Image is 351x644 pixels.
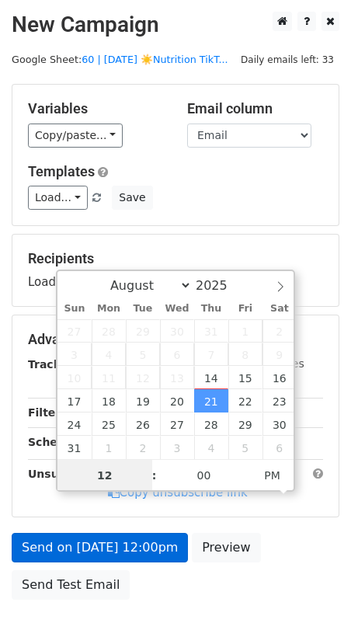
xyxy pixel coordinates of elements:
[92,389,126,413] span: August 18, 2025
[194,304,228,314] span: Thu
[57,460,152,491] input: Hour
[28,186,88,210] a: Load...
[194,413,228,436] span: August 28, 2025
[82,54,228,65] a: 60 | [DATE] ☀️Nutrition TikT...
[57,436,92,459] span: August 31, 2025
[92,343,126,366] span: August 4, 2025
[12,12,339,38] h2: New Campaign
[12,54,228,65] small: Google Sheet:
[194,366,228,389] span: August 14, 2025
[28,250,323,267] h5: Recipients
[28,358,80,371] strong: Tracking
[152,460,157,491] span: :
[228,304,262,314] span: Fri
[194,389,228,413] span: August 21, 2025
[235,51,339,68] span: Daily emails left: 33
[262,319,297,343] span: August 2, 2025
[126,436,160,459] span: September 2, 2025
[187,100,323,117] h5: Email column
[160,389,194,413] span: August 20, 2025
[57,343,92,366] span: August 3, 2025
[28,250,323,291] div: Loading...
[228,413,262,436] span: August 29, 2025
[108,486,248,500] a: Copy unsubscribe link
[12,570,130,600] a: Send Test Email
[126,343,160,366] span: August 5, 2025
[192,278,248,293] input: Year
[235,54,339,65] a: Daily emails left: 33
[228,319,262,343] span: August 1, 2025
[12,533,188,562] a: Send on [DATE] 12:00pm
[157,460,252,491] input: Minute
[194,436,228,459] span: September 4, 2025
[243,356,304,372] label: UTM Codes
[228,389,262,413] span: August 22, 2025
[194,319,228,343] span: July 31, 2025
[262,366,297,389] span: August 16, 2025
[160,366,194,389] span: August 13, 2025
[28,124,123,148] a: Copy/paste...
[28,436,84,448] strong: Schedule
[126,366,160,389] span: August 12, 2025
[28,163,95,179] a: Templates
[160,436,194,459] span: September 3, 2025
[28,331,323,348] h5: Advanced
[160,304,194,314] span: Wed
[160,319,194,343] span: July 30, 2025
[92,319,126,343] span: July 28, 2025
[126,319,160,343] span: July 29, 2025
[126,304,160,314] span: Tue
[92,304,126,314] span: Mon
[57,304,92,314] span: Sun
[126,413,160,436] span: August 26, 2025
[92,366,126,389] span: August 11, 2025
[262,436,297,459] span: September 6, 2025
[28,406,68,419] strong: Filters
[28,468,104,480] strong: Unsubscribe
[160,343,194,366] span: August 6, 2025
[92,436,126,459] span: September 1, 2025
[262,413,297,436] span: August 30, 2025
[92,413,126,436] span: August 25, 2025
[57,366,92,389] span: August 10, 2025
[194,343,228,366] span: August 7, 2025
[251,460,294,491] span: Click to toggle
[160,413,194,436] span: August 27, 2025
[192,533,260,562] a: Preview
[57,389,92,413] span: August 17, 2025
[126,389,160,413] span: August 19, 2025
[28,100,164,117] h5: Variables
[57,413,92,436] span: August 24, 2025
[112,186,152,210] button: Save
[228,343,262,366] span: August 8, 2025
[262,343,297,366] span: August 9, 2025
[262,389,297,413] span: August 23, 2025
[228,436,262,459] span: September 5, 2025
[57,319,92,343] span: July 27, 2025
[228,366,262,389] span: August 15, 2025
[273,569,351,644] iframe: Chat Widget
[262,304,297,314] span: Sat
